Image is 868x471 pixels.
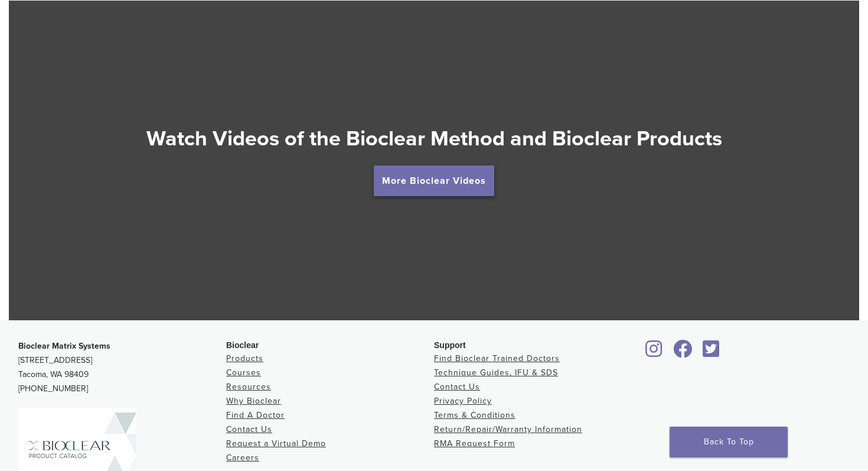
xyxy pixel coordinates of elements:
[669,347,696,359] a: Bioclear
[434,382,480,392] a: Contact Us
[699,347,723,359] a: Bioclear
[226,368,261,378] a: Courses
[226,340,259,350] span: Bioclear
[226,453,259,463] a: Careers
[434,424,582,434] a: Return/Repair/Warranty Information
[642,347,667,359] a: Bioclear
[670,427,788,457] a: Back To Top
[226,382,271,392] a: Resources
[434,396,492,406] a: Privacy Policy
[374,165,494,196] a: More Bioclear Videos
[226,410,285,420] a: Find A Doctor
[226,353,263,363] a: Products
[226,438,326,449] a: Request a Virtual Demo
[18,341,110,351] strong: Bioclear Matrix Systems
[434,368,558,378] a: Technique Guides, IFU & SDS
[226,424,272,434] a: Contact Us
[18,339,226,396] p: [STREET_ADDRESS] Tacoma, WA 98409 [PHONE_NUMBER]
[434,340,466,350] span: Support
[434,438,515,449] a: RMA Request Form
[434,410,515,420] a: Terms & Conditions
[226,396,281,406] a: Why Bioclear
[434,353,560,363] a: Find Bioclear Trained Doctors
[9,125,859,153] h2: Watch Videos of the Bioclear Method and Bioclear Products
